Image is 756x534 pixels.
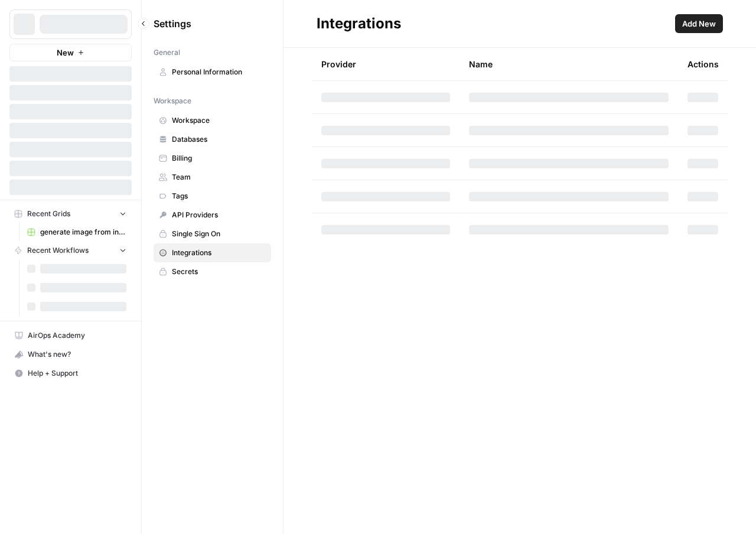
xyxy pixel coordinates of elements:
[172,115,266,126] span: Workspace
[27,209,70,219] span: Recent Grids
[687,48,719,80] div: Actions
[172,229,266,239] span: Single Sign On
[40,227,126,237] span: generate image from input image (copyright tests) duplicate Grid
[172,248,266,258] span: Integrations
[172,153,266,164] span: Billing
[172,134,266,145] span: Databases
[172,210,266,220] span: API Providers
[9,242,132,259] button: Recent Workflows
[675,14,723,33] button: Add New
[317,14,401,33] div: Integrations
[28,330,126,341] span: AirOps Academy
[154,224,271,243] a: Single Sign On
[172,67,266,77] span: Personal Information
[9,326,132,345] a: AirOps Academy
[28,368,126,379] span: Help + Support
[172,191,266,201] span: Tags
[9,364,132,383] button: Help + Support
[154,262,271,281] a: Secrets
[682,18,716,30] span: Add New
[172,266,266,277] span: Secrets
[10,346,131,363] div: What's new?
[154,47,180,58] span: General
[22,223,132,242] a: generate image from input image (copyright tests) duplicate Grid
[321,48,356,80] div: Provider
[154,63,271,82] a: Personal Information
[9,44,132,61] button: New
[172,172,266,183] span: Team
[9,205,132,223] button: Recent Grids
[154,168,271,187] a: Team
[154,96,191,106] span: Workspace
[154,130,271,149] a: Databases
[154,149,271,168] a: Billing
[9,345,132,364] button: What's new?
[57,47,74,58] span: New
[469,48,669,80] div: Name
[27,245,89,256] span: Recent Workflows
[154,111,271,130] a: Workspace
[154,206,271,224] a: API Providers
[154,243,271,262] a: Integrations
[154,17,191,31] span: Settings
[154,187,271,206] a: Tags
